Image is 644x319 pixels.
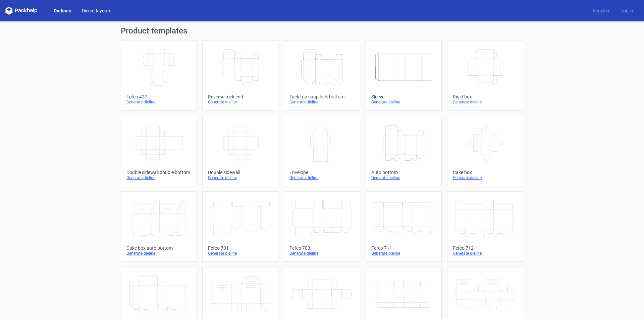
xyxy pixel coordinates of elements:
a: EnvelopeGenerate dieline [284,116,360,186]
a: Log in [615,7,639,14]
a: Fefco 703Generate dieline [284,191,360,262]
div: Generate dieline [208,99,273,105]
a: Reverse tuck endGenerate dieline [202,40,278,110]
a: Register [587,7,615,14]
div: Generate dieline [371,175,436,180]
div: Reverse tuck end [208,94,273,99]
div: Tuck top snap lock bottom [289,94,354,99]
div: Generate dieline [289,99,354,105]
a: Dielines [48,7,76,14]
div: Generate dieline [453,251,518,256]
div: Generate dieline [371,251,436,256]
a: Cake boxGenerate dieline [447,116,523,186]
a: Tuck top snap lock bottomGenerate dieline [284,40,360,110]
a: Double sidewallGenerate dieline [202,116,278,186]
div: Fefco 427 [126,94,191,99]
div: Generate dieline [126,251,191,256]
div: Double sidewall [208,170,273,175]
div: Generate dieline [453,99,518,105]
a: Fefco 701Generate dieline [202,191,278,262]
div: Cake box [453,170,518,175]
div: Generate dieline [126,175,191,180]
div: Generate dieline [126,99,191,105]
div: Generate dieline [371,99,436,105]
div: Double sidewall double bottom [126,170,191,175]
div: Fefco 712 [453,245,518,251]
div: Cake box auto bottom [126,245,191,251]
div: Generate dieline [289,175,354,180]
a: Auto bottomGenerate dieline [366,116,442,186]
a: Cake box auto bottomGenerate dieline [121,191,197,262]
div: Fefco 711 [371,245,436,251]
div: Sleeve [371,94,436,99]
div: Generate dieline [208,175,273,180]
div: Fefco 701 [208,245,273,251]
div: Auto bottom [371,170,436,175]
div: Generate dieline [289,251,354,256]
a: Rigid boxGenerate dieline [447,40,523,110]
a: Fefco 712Generate dieline [447,191,523,262]
a: SleeveGenerate dieline [366,40,442,110]
a: Diecut layouts [76,7,117,14]
div: Rigid box [453,94,518,99]
div: Generate dieline [208,251,273,256]
div: Generate dieline [453,175,518,180]
div: Fefco 703 [289,245,354,251]
div: Envelope [289,170,354,175]
a: Fefco 711Generate dieline [366,191,442,262]
a: Fefco 427Generate dieline [121,40,197,110]
h1: Product templates [121,27,523,35]
a: Double sidewall double bottomGenerate dieline [121,116,197,186]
